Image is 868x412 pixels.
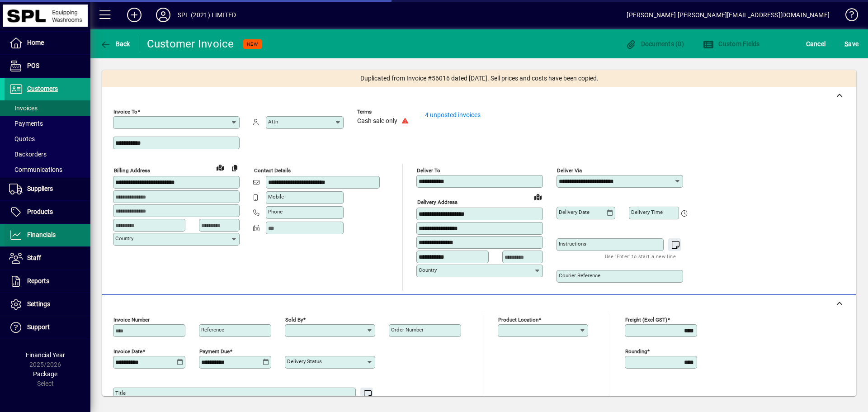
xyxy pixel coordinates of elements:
[9,166,62,173] span: Communications
[9,151,47,158] span: Backorders
[703,40,760,47] span: Custom Fields
[557,167,582,174] mat-label: Deliver via
[5,162,90,177] a: Communications
[360,74,599,83] span: Duplicated from Invoice #56016 dated [DATE]. Sell prices and costs have been copied.
[27,323,50,331] span: Support
[27,231,56,238] span: Financials
[9,104,38,112] span: Invoices
[839,2,857,31] a: Knowledge Base
[113,317,150,323] mat-label: Invoice number
[5,116,90,131] a: Payments
[417,167,440,174] mat-label: Deliver To
[9,120,43,127] span: Payments
[201,327,224,333] mat-label: Reference
[27,185,53,192] span: Suppliers
[559,272,600,279] mat-label: Courier Reference
[213,160,227,175] a: View on map
[623,36,686,52] button: Documents (0)
[115,390,126,396] mat-label: Title
[625,317,667,323] mat-label: Freight (excl GST)
[5,100,90,116] a: Invoices
[844,40,848,47] span: S
[842,36,861,52] button: Save
[27,39,44,46] span: Home
[287,358,322,365] mat-label: Delivery status
[605,251,676,261] mat-hint: Use 'Enter' to start a new line
[27,254,41,261] span: Staff
[419,267,437,273] mat-label: Country
[9,135,35,142] span: Quotes
[5,316,90,339] a: Support
[625,348,647,355] mat-label: Rounding
[5,55,90,77] a: POS
[147,37,234,51] div: Customer Invoice
[178,8,236,22] div: SPL (2021) LIMITED
[26,351,65,359] span: Financial Year
[268,194,284,200] mat-label: Mobile
[498,317,538,323] mat-label: Product location
[227,161,242,175] button: Copy to Delivery address
[425,111,481,118] a: 4 unposted invoices
[33,370,57,378] span: Package
[113,348,142,355] mat-label: Invoice date
[627,8,830,22] div: [PERSON_NAME] [PERSON_NAME][EMAIL_ADDRESS][DOMAIN_NAME]
[113,109,137,115] mat-label: Invoice To
[285,317,303,323] mat-label: Sold by
[804,36,828,52] button: Cancel
[90,36,140,52] app-page-header-button: Back
[98,36,132,52] button: Back
[27,85,58,92] span: Customers
[5,201,90,223] a: Products
[5,224,90,246] a: Financials
[27,300,50,308] span: Settings
[559,241,586,247] mat-label: Instructions
[5,32,90,54] a: Home
[5,131,90,147] a: Quotes
[806,37,826,51] span: Cancel
[27,277,49,284] span: Reports
[268,208,283,215] mat-label: Phone
[5,178,90,200] a: Suppliers
[100,40,130,47] span: Back
[631,209,663,215] mat-label: Delivery time
[120,7,149,23] button: Add
[115,235,133,242] mat-label: Country
[625,40,684,47] span: Documents (0)
[5,293,90,316] a: Settings
[5,270,90,293] a: Reports
[149,7,178,23] button: Profile
[5,247,90,270] a: Staff
[357,109,411,115] span: Terms
[701,36,762,52] button: Custom Fields
[268,118,278,125] mat-label: Attn
[844,37,859,51] span: ave
[27,208,53,215] span: Products
[27,62,39,69] span: POS
[357,118,397,125] span: Cash sale only
[531,189,545,204] a: View on map
[559,209,590,215] mat-label: Delivery date
[391,327,424,333] mat-label: Order number
[199,348,230,355] mat-label: Payment due
[247,41,258,47] span: NEW
[5,147,90,162] a: Backorders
